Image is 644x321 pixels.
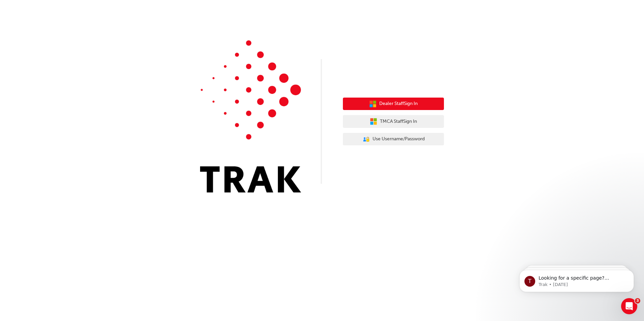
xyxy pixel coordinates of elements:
button: Dealer StaffSign In [343,98,444,110]
span: 3 [635,298,640,304]
button: Use Username/Password [343,133,444,146]
span: Dealer Staff Sign In [379,100,418,108]
span: Use Username/Password [373,135,425,143]
img: Trak [200,40,301,192]
iframe: Intercom live chat [621,298,637,314]
iframe: Intercom notifications message [509,256,644,303]
button: TMCA StaffSign In [343,115,444,128]
span: TMCA Staff Sign In [380,118,417,126]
